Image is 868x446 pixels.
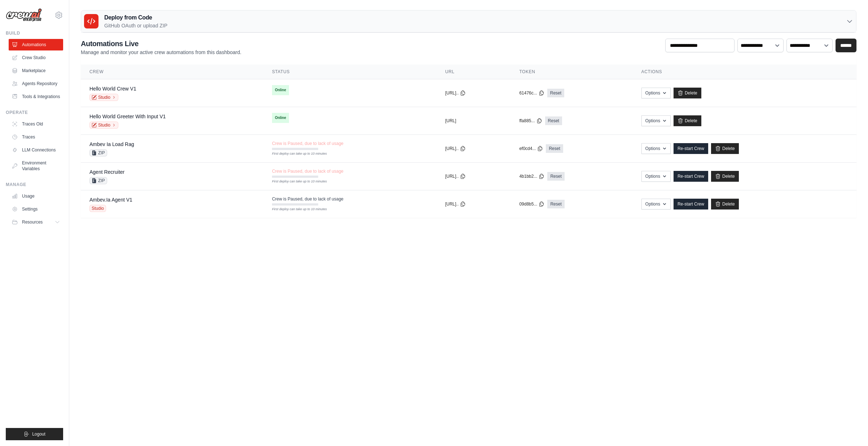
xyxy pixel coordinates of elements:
th: Actions [633,65,856,79]
a: Delete [674,115,701,126]
a: Reset [547,172,564,181]
span: Crew is Paused, due to lack of usage [272,168,343,174]
a: Marketplace [9,65,63,76]
h3: Deploy from Code [104,13,167,22]
th: URL [437,65,510,79]
a: Delete [711,143,739,154]
a: Agents Repository [9,78,63,89]
a: Studio [89,122,118,129]
a: Reset [547,89,564,97]
span: Resources [22,219,43,225]
a: Crew Studio [9,52,63,63]
div: Build [6,30,63,36]
a: Tools & Integrations [9,91,63,102]
img: Logo [6,8,42,22]
a: Re-start Crew [674,199,708,209]
a: Environment Variables [9,157,63,175]
button: Options [641,171,671,182]
button: 4b1bb2... [519,173,544,179]
button: Resources [9,216,63,228]
a: Delete [711,199,739,209]
a: Traces Old [9,118,63,130]
span: ZIP [89,149,107,156]
button: Logout [6,428,63,440]
span: Crew is Paused, due to lack of usage [272,196,343,202]
a: Usage [9,190,63,202]
a: LLM Connections [9,144,63,156]
button: Options [641,143,671,154]
span: ZIP [89,177,107,184]
a: Traces [9,131,63,143]
th: Status [263,65,437,79]
div: First deploy can take up to 10 minutes [272,179,318,184]
a: Hello World Crew V1 [89,86,136,92]
button: Options [641,199,671,209]
a: Delete [674,88,701,98]
p: Manage and monitor your active crew automations from this dashboard. [81,49,241,56]
div: Manage [6,182,63,187]
span: Logout [32,431,45,437]
a: Agent Recruiter [89,169,124,175]
a: Studio [89,94,118,101]
a: Settings [9,203,63,215]
div: First deploy can take up to 10 minutes [272,151,318,156]
button: 61476c... [519,90,544,96]
span: Online [272,85,289,95]
span: Online [272,113,289,123]
button: 09d8b5... [519,201,544,207]
span: Studio [89,205,106,212]
h2: Automations Live [81,39,241,49]
a: Automations [9,39,63,50]
a: Reset [547,200,564,208]
button: ef0cd4... [519,146,543,151]
a: Reset [546,144,563,153]
button: Options [641,115,671,126]
button: ffa885... [519,118,542,124]
a: Ambev Ia Load Rag [89,141,134,147]
a: Reset [545,116,562,125]
a: Delete [711,171,739,182]
a: Re-start Crew [674,143,708,154]
button: Options [641,88,671,98]
a: Re-start Crew [674,171,708,182]
span: Crew is Paused, due to lack of usage [272,141,343,146]
a: Ambev.Ia Agent V1 [89,197,132,203]
p: GitHub OAuth or upload ZIP [104,22,167,29]
th: Crew [81,65,263,79]
th: Token [510,65,632,79]
div: Operate [6,110,63,115]
a: Hello World Greeter With Input V1 [89,114,166,119]
div: First deploy can take up to 10 minutes [272,207,318,212]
